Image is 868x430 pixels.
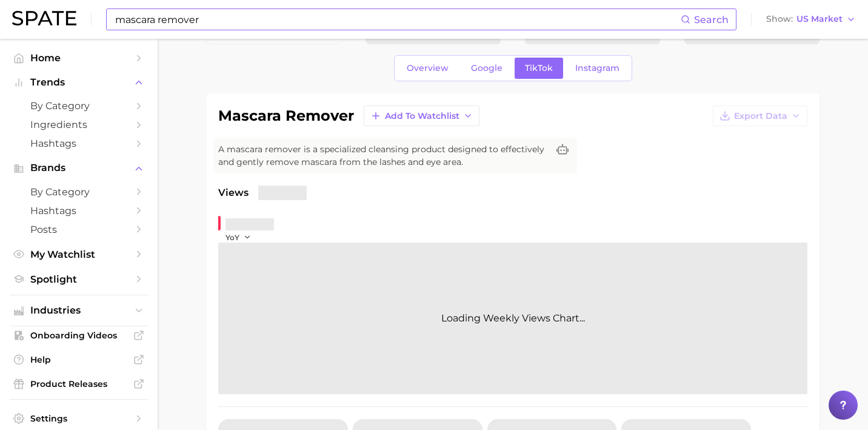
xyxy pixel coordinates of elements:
span: Add to Watchlist [385,111,459,121]
a: My Watchlist [10,245,148,264]
span: by Category [30,100,127,112]
span: Help [30,354,127,365]
button: Industries [10,301,148,320]
span: Hashtags [30,205,127,217]
span: Spotlight [30,274,127,285]
button: ShowUS Market [763,12,859,27]
span: Brands [30,163,127,173]
img: SPATE [12,11,76,25]
input: Search here for a brand, industry, or ingredient [114,9,681,30]
span: Show [766,16,793,22]
span: Onboarding Videos [30,330,127,341]
a: Product Releases [10,375,148,393]
span: Ingredients [30,119,127,130]
span: Posts [30,224,127,235]
a: by Category [10,183,148,201]
button: Brands [10,159,148,177]
a: Hashtags [10,201,148,220]
span: TikTok [525,63,553,73]
span: Views [218,186,249,200]
span: by Category [30,186,127,198]
button: Add to Watchlist [364,106,479,126]
span: Trends [30,77,127,88]
span: Overview [407,63,449,73]
span: Product Releases [30,378,127,389]
a: Spotlight [10,270,148,289]
h1: mascara remover [218,109,354,123]
a: Onboarding Videos [10,326,148,344]
a: Instagram [565,58,630,79]
span: Home [30,52,127,64]
a: Help [10,351,148,369]
span: Industries [30,305,127,316]
button: YoY [225,232,252,243]
span: YoY [225,232,239,243]
a: by Category [10,96,148,115]
a: Home [10,49,148,67]
div: Loading Weekly Views Chart... [218,243,807,394]
button: Trends [10,73,148,92]
span: Instagram [575,63,619,73]
span: US Market [796,16,843,22]
a: TikTok [515,58,563,79]
span: Search [694,14,729,25]
a: Settings [10,409,148,428]
span: Google [471,63,502,73]
span: Settings [30,413,127,424]
span: My Watchlist [30,249,127,260]
button: Export Data [713,106,807,126]
a: Ingredients [10,115,148,134]
span: A mascara remover is a specialized cleansing product designed to effectively and gently remove ma... [218,143,548,169]
span: Hashtags [30,138,127,149]
a: Overview [396,58,459,79]
a: Posts [10,220,148,239]
span: Export Data [734,111,787,121]
a: Google [461,58,513,79]
a: Hashtags [10,134,148,153]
